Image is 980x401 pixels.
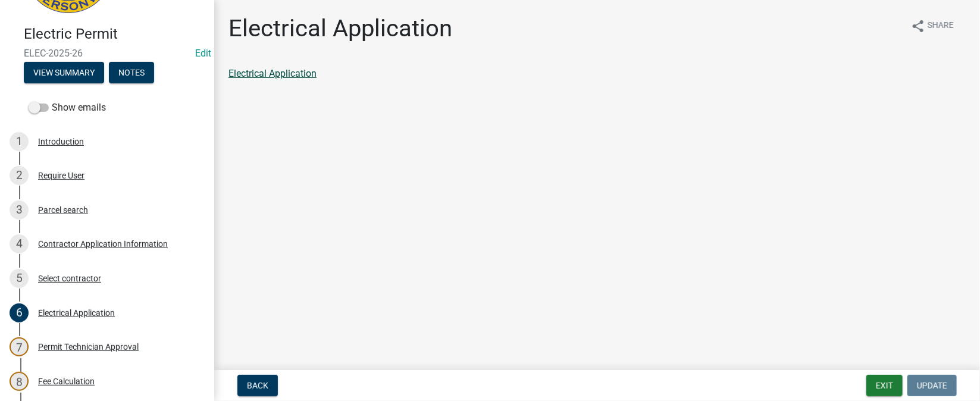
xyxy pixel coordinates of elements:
[109,62,154,83] button: Notes
[195,48,211,59] a: Edit
[29,101,106,115] label: Show emails
[866,375,903,396] button: Exit
[109,68,154,78] wm-modal-confirm: Notes
[24,68,104,78] wm-modal-confirm: Summary
[38,240,168,248] div: Contractor Application Information
[247,381,268,390] span: Back
[38,137,84,146] div: Introduction
[38,309,115,317] div: Electrical Application
[237,375,278,396] button: Back
[10,200,29,220] div: 3
[24,26,205,43] h4: Electric Permit
[10,234,29,253] div: 4
[38,274,101,283] div: Select contractor
[38,206,88,214] div: Parcel search
[907,375,957,396] button: Update
[38,377,95,386] div: Fee Calculation
[10,132,29,151] div: 1
[10,303,29,322] div: 6
[38,171,84,180] div: Require User
[901,14,963,37] button: shareShare
[195,48,211,59] wm-modal-confirm: Edit Application Number
[10,372,29,391] div: 8
[10,166,29,185] div: 2
[10,337,29,356] div: 7
[928,19,954,33] span: Share
[38,343,139,351] div: Permit Technician Approval
[10,269,29,288] div: 5
[228,14,452,43] h1: Electrical Application
[228,68,317,79] a: Electrical Application
[917,381,947,390] span: Update
[24,62,104,83] button: View Summary
[911,19,925,33] i: share
[24,48,190,59] span: ELEC-2025-26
